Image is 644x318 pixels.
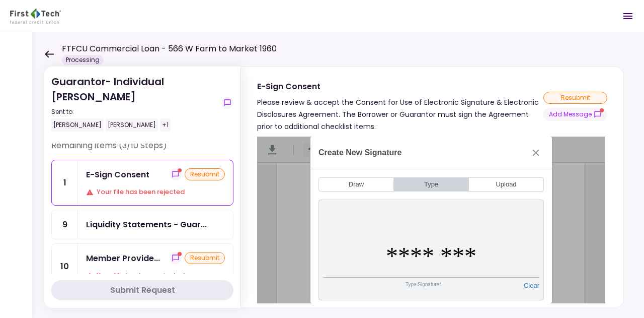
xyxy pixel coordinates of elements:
div: Member Provided PFS [86,252,160,265]
div: E-Sign Consent [86,168,149,181]
div: Please review & accept the Consent for Use of Electronic Signature & Electronic Disclosures Agree... [257,96,543,133]
div: Remaining items (3/10 Steps) [51,140,233,160]
button: Open menu [616,4,640,28]
div: resubmit [543,92,607,104]
div: 10 [52,244,78,289]
h1: FTFCU Commercial Loan - 566 W Farm to Market 1960 [62,43,277,55]
button: show-messages [170,252,182,264]
div: resubmit [185,252,225,264]
div: Liquidity Statements - Guarantor [86,218,207,231]
div: Your file has been rejected [86,187,225,197]
div: +1 [160,118,171,132]
div: E-Sign Consent [257,80,543,93]
div: Processing [62,55,104,65]
button: show-messages [170,168,182,180]
div: 1 [52,160,78,205]
div: [PERSON_NAME] [106,118,158,132]
div: E-Sign ConsentPlease review & accept the Consent for Use of Electronic Signature & Electronic Dis... [240,67,624,308]
div: Guarantor- Individual [PERSON_NAME] [51,74,217,132]
a: 1E-Sign Consentshow-messagesresubmitYour file has been rejected [51,160,233,206]
div: Submit Request [110,284,175,296]
button: Submit Request [51,280,233,300]
div: resubmit [185,168,225,180]
div: 9 [52,210,78,239]
div: Your file has been rejected [86,271,225,281]
div: [PERSON_NAME] [51,118,104,132]
button: show-messages [543,108,607,121]
button: show-messages [221,97,233,109]
div: Sent to: [51,107,217,116]
a: 9Liquidity Statements - Guarantor [51,210,233,239]
img: Partner icon [10,9,61,24]
a: 10Member Provided PFSshow-messagesresubmitYour file has been rejected [51,243,233,289]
